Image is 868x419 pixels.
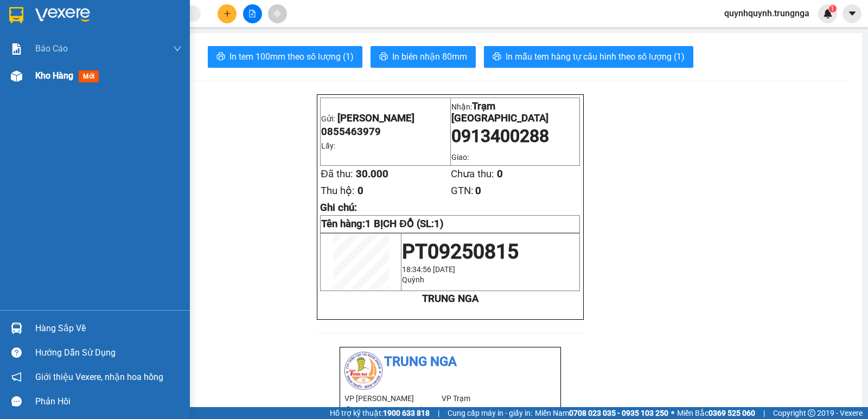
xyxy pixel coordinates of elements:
span: Miền Nam [535,407,668,419]
span: aim [273,10,281,17]
span: | [438,407,439,419]
strong: TRUNG NGA [422,293,478,305]
span: 0 [497,168,503,180]
span: 18:34:56 [DATE] [402,265,455,274]
span: Cung cấp máy in - giấy in: [448,407,532,419]
img: icon-new-feature [823,9,833,18]
span: printer [379,52,388,62]
span: printer [493,52,501,62]
button: printerIn biên nhận 80mm [371,46,476,68]
li: VP [PERSON_NAME] [344,392,442,404]
span: 0 [358,185,363,197]
strong: Tên hàng: [321,218,443,230]
span: 0855463979 [321,126,381,138]
span: file-add [248,10,256,17]
span: Lấy: [321,141,335,150]
button: printerIn tem 100mm theo số lượng (1) [208,46,362,68]
span: Đã thu: [321,168,353,180]
strong: 0708 023 035 - 0935 103 250 [569,409,668,417]
img: logo.jpg [344,352,382,390]
li: VP [PERSON_NAME] [5,46,75,58]
strong: 1900 633 818 [383,409,430,417]
li: VP Trạm [GEOGRAPHIC_DATA] [442,392,539,416]
span: Thu hộ: [321,185,355,197]
span: Trạm [GEOGRAPHIC_DATA] [451,100,548,124]
div: Hướng dẫn sử dụng [35,345,182,361]
button: caret-down [843,4,861,23]
li: Trung Nga [5,5,157,26]
button: aim [268,4,287,23]
span: Hỗ trợ kỹ thuật: [330,407,430,419]
span: 0 [475,185,481,197]
img: logo-vxr [9,7,23,23]
span: printer [216,52,225,62]
li: Trung Nga [344,352,556,372]
span: Chưa thu: [451,168,494,180]
strong: 0369 525 060 [709,409,755,417]
span: environment [5,60,13,68]
sup: 1 [829,5,837,12]
span: Kho hàng [35,70,73,81]
span: plus [224,10,231,17]
span: 1 BỊCH ĐỒ (SL: [365,218,443,230]
button: printerIn mẫu tem hàng tự cấu hình theo số lượng (1) [484,46,693,68]
div: Hàng sắp về [35,320,182,337]
span: PT09250815 [402,240,519,263]
span: | [763,407,765,419]
li: VP Trạm [GEOGRAPHIC_DATA] [75,46,144,82]
span: Ghi chú: [320,202,357,214]
span: ⚪️ [671,411,674,415]
span: In mẫu tem hàng tự cấu hình theo số lượng (1) [506,50,685,63]
span: 0913400288 [451,126,549,146]
span: Báo cáo [35,42,68,55]
img: warehouse-icon [11,70,22,82]
span: environment [344,407,352,414]
span: question-circle [11,347,22,358]
p: Gửi: [321,112,449,124]
span: quynhquynh.trungnga [716,7,818,20]
b: T1 [PERSON_NAME], P Phú Thuỷ [5,60,72,92]
span: Miền Bắc [677,407,755,419]
img: warehouse-icon [11,323,22,334]
button: plus [218,4,237,23]
button: file-add [243,4,262,23]
span: Giới thiệu Vexere, nhận hoa hồng [35,370,163,384]
span: copyright [808,409,815,417]
div: Phản hồi [35,394,182,410]
span: GTN: [451,185,474,197]
span: 1 [831,5,834,12]
span: notification [11,372,22,382]
span: Giao: [451,153,469,162]
span: message [11,396,22,407]
p: Nhận: [451,100,579,124]
span: caret-down [847,9,857,18]
span: [PERSON_NAME] [337,112,414,124]
span: 30.000 [356,168,388,180]
span: 1) [434,218,444,230]
img: logo.jpg [5,5,43,43]
span: Quỳnh [402,275,424,284]
span: down [173,44,182,53]
span: mới [79,70,99,82]
span: In tem 100mm theo số lượng (1) [229,50,354,63]
img: solution-icon [11,43,22,55]
span: In biên nhận 80mm [392,50,467,63]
